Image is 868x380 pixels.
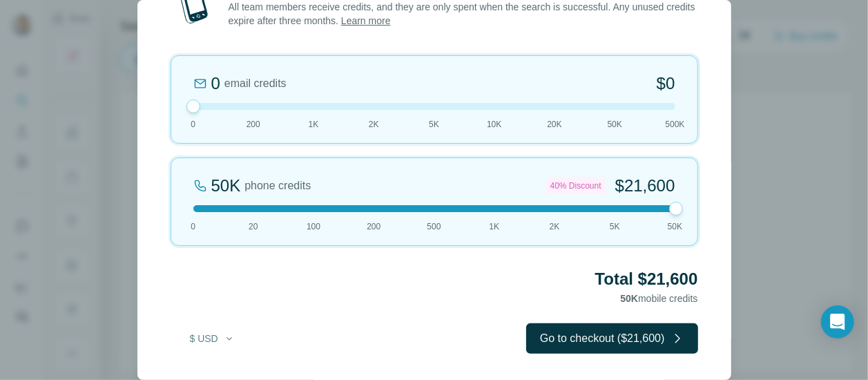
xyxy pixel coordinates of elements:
[547,118,561,131] span: 20K
[341,15,391,26] a: Learn more
[526,323,698,354] button: Go to checkout ($21,600)
[487,118,501,131] span: 10K
[247,118,260,131] span: 200
[620,293,697,304] span: mobile credits
[608,118,622,131] span: 50K
[244,178,311,194] span: phone credits
[620,293,638,304] span: 50K
[429,118,439,131] span: 5K
[665,118,684,131] span: 500K
[211,175,241,197] div: 50K
[489,220,499,233] span: 1K
[191,118,195,131] span: 0
[171,268,698,290] h2: Total $21,600
[550,220,560,233] span: 2K
[610,220,620,233] span: 5K
[224,75,287,92] span: email credits
[369,118,379,131] span: 2K
[615,175,675,197] span: $21,600
[180,326,244,351] button: $ USD
[668,220,682,233] span: 50K
[427,220,441,233] span: 500
[307,220,320,233] span: 100
[546,178,606,194] div: 40% Discount
[657,73,675,95] span: $0
[211,73,220,95] div: 0
[821,305,854,339] div: Open Intercom Messenger
[191,220,195,233] span: 0
[249,220,258,233] span: 20
[367,220,380,233] span: 200
[309,118,319,131] span: 1K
